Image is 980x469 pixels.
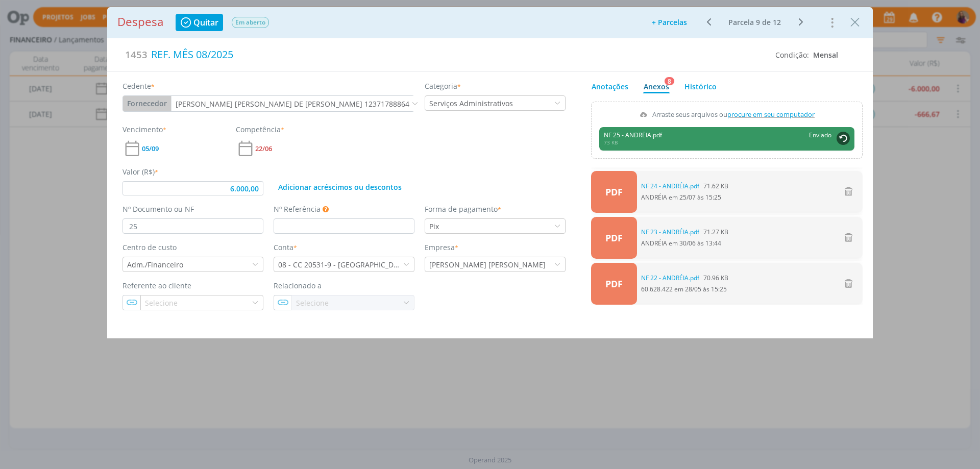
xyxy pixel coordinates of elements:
[591,171,637,213] a: PDF
[141,298,180,308] div: Selecione
[813,50,838,60] span: Mensal
[641,228,699,237] a: NF 23 - ANDRÉIA.pdf
[727,110,815,119] span: procure em seu computador
[122,280,191,291] label: Referente ao cliente
[641,182,728,202] span: ANDRÉIA em 25/07 às 15:25
[176,98,411,109] div: [PERSON_NAME] [PERSON_NAME] DE [PERSON_NAME] 12371788864
[142,145,159,152] span: 05/09
[641,228,728,248] span: ANDRÉIA em 30/06 às 13:44
[425,242,458,253] label: Empresa
[122,124,166,135] label: Vencimento
[274,181,406,193] button: Adicionar acréscimos ou descontos
[425,221,441,232] div: Pix
[278,259,403,270] div: 08 - CC 20531-9 - [GEOGRAPHIC_DATA]
[842,232,854,243] i: Excluir
[122,166,158,177] label: Valor (R$)
[425,81,461,91] label: Categoria
[684,77,717,93] a: Histórico
[274,204,321,214] label: Nº Referência
[232,17,269,28] span: Em aberto
[641,182,728,191] div: 71.62 KB
[641,274,728,283] div: 70.96 KB
[274,259,403,270] div: 08 - CC 20531-9 - ITAÚ
[122,204,194,214] label: Nº Documento ou NF
[107,7,873,338] div: dialog
[425,259,548,270] div: Leonardo Carvalho Raposo de Almeida
[425,98,515,109] div: Serviços Administrativos
[591,217,637,259] a: PDF
[429,259,548,270] div: [PERSON_NAME] [PERSON_NAME]
[171,98,411,109] div: ANDRÉIA APARECIDA RODRIGUES DE CAMARGO SANCHEZ 12371788864
[274,242,297,253] label: Conta
[641,274,699,283] a: NF 22 - ANDRÉIA.pdf
[236,124,284,135] label: Competência
[122,242,177,253] label: Centro de custo
[429,221,441,232] div: Pix
[145,298,180,308] div: Selecione
[635,108,818,121] label: Arraste seus arquivos ou
[123,96,171,111] button: Fornecedor
[274,280,322,291] label: Relacionado a
[193,18,218,27] span: Quitar
[591,77,629,93] a: Anotações
[641,182,699,191] a: NF 24 - ANDRÉIA.pdf
[429,98,515,109] div: Serviços Administrativos
[125,47,148,62] span: 1453
[425,204,501,214] label: Forma de pagamento
[645,15,694,30] button: + Parcelas
[255,145,272,152] span: 22/06
[842,278,854,289] i: Excluir
[127,259,185,270] div: Adm./Financeiro
[724,16,786,29] button: Parcela 9 de 12
[176,14,223,31] button: Quitar
[292,298,331,308] div: Selecione
[644,81,669,92] div: Anexos
[117,15,163,29] h1: Despesa
[123,259,185,270] div: Adm./Financeiro
[122,81,155,91] label: Cedente
[296,298,331,308] div: Selecione
[231,16,269,29] button: Em aberto
[641,274,728,294] span: 60.628.422 em 28/05 às 15:25
[591,263,637,305] a: PDF
[664,77,675,86] sup: 8
[847,14,863,30] button: Close
[641,228,728,237] div: 71.27 KB
[775,50,838,60] div: Condição:
[148,43,768,66] div: REF. MÊS 08/2025
[842,186,854,198] i: Excluir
